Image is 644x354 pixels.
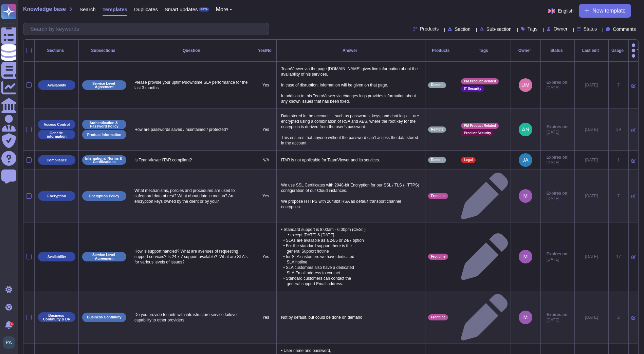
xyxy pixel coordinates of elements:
p: Not by default, but could be done on demand [279,313,422,322]
p: We use SSL Certificates with 2048-bit Encryption for our SSL / TLS (HTTPS) configuration of our C... [279,181,422,211]
p: Business Continuity [87,315,122,319]
button: More [216,7,233,12]
div: 29 [611,127,626,132]
span: Frontline [431,255,445,258]
span: Expires on: [547,312,569,317]
span: Expires on: [547,251,569,257]
span: Remote [431,128,443,131]
p: What mechanisms, policies and procedures are used to safeguard data at rest? What about data in m... [133,186,252,206]
img: user [519,123,532,136]
button: user [1,335,20,350]
p: Encryption Policy [89,194,119,198]
span: Status [584,26,597,31]
div: [DATE] [577,193,606,199]
p: Access Control [43,123,70,126]
span: [DATE] [547,130,569,135]
span: [DATE] [547,317,569,323]
span: Expires on: [547,191,569,196]
p: Yes [258,315,274,320]
span: [DATE] [547,160,569,165]
div: 2 [611,315,626,320]
span: Duplicates [134,7,158,12]
div: BETA [199,7,209,12]
p: Yes [258,254,274,259]
p: Business Continuity & DR [40,314,73,321]
img: user [3,336,15,349]
span: Remote [431,83,443,87]
span: Knowledge base [23,6,66,12]
div: Status [544,48,572,53]
p: Is TeamViewer ITAR compliant? [133,156,252,164]
span: PM Product Related [464,80,496,83]
div: Last edit [577,48,606,53]
span: Search [79,7,96,12]
div: [DATE] [577,82,606,88]
div: Usage [611,48,626,53]
span: Smart updates [165,7,198,12]
div: 1 [611,157,626,163]
span: Section [455,27,471,32]
div: [DATE] [577,127,606,132]
img: en [548,8,555,14]
p: • Standard support is 8:00am - 6:00pm (CEST) • except [DATE] & [DATE] • SLAs are available as a 2... [279,225,422,288]
p: Do you provide tenants with infrastructure service failover capability to other providers [133,310,252,324]
span: English [558,8,573,13]
span: Frontline [431,316,445,319]
span: Owner [553,26,567,31]
div: Owner [514,48,538,53]
span: [DATE] [547,257,569,262]
p: International Norms & Certifications [85,157,124,164]
span: Expires on: [547,124,569,130]
div: Products [428,48,455,53]
p: ITAR is not applicable for TeamViewer and its services. [279,156,422,164]
p: Compliance [47,158,67,162]
span: Products [420,26,439,31]
span: Legal [464,158,473,162]
p: Yes [258,193,274,199]
span: Expires on: [547,155,569,160]
img: user [519,189,532,203]
span: [DATE] [547,85,569,91]
span: Remote [431,158,443,162]
div: 1 [10,322,14,326]
div: [DATE] [577,157,606,163]
button: New template [579,4,631,18]
div: 17 [611,254,626,259]
input: Search by keywords [27,23,269,35]
div: 7 [611,193,626,199]
div: Answer [279,48,422,53]
div: [DATE] [577,315,606,320]
span: Expires on: [547,80,569,85]
p: Please provide your uptime/downtime SLA performance for the last 3 months [133,78,252,92]
p: Encryption [48,194,66,198]
p: Authentication & Password Policy [85,121,124,128]
span: PM Product Related [464,124,496,127]
p: How is support handled? What are avenues of requesting support services? Is 24 x 7 support availa... [133,247,252,267]
span: Frontline [431,194,445,198]
span: [DATE] [547,196,569,201]
span: Tags [528,26,538,31]
img: user [519,311,532,324]
img: user [519,153,532,167]
p: N/A [258,157,274,163]
p: Availability [47,255,66,259]
span: New template [592,8,626,14]
span: Product Security [464,132,491,135]
p: TeamViewer via the page [DOMAIN_NAME] gives live information about the availability of his servic... [279,64,422,106]
div: Question [133,48,252,53]
p: Generic information [40,131,73,138]
div: 7 [611,82,626,88]
p: Product Information [87,133,121,137]
span: More [216,7,228,12]
img: user [519,250,532,263]
img: user [519,78,532,92]
p: Data stored in the account — such as passwords, keys, and chat logs — are encrypted using a combi... [279,112,422,147]
div: Subsections [81,48,127,53]
p: How are passwords saved / maintained / protected? [133,125,252,134]
span: Sub-section [486,27,512,32]
div: [DATE] [577,254,606,259]
p: Service Level Agreement [85,253,124,260]
div: Yes/No [258,48,274,53]
p: Service Level Agreement [85,82,124,89]
p: Yes [258,127,274,132]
